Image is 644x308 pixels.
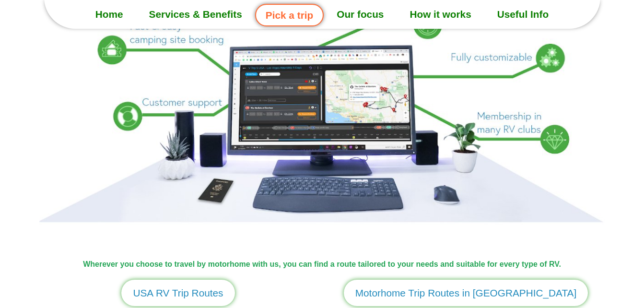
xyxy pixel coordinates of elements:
[355,285,577,300] span: Motorhome Trip Routes in [GEOGRAPHIC_DATA]
[44,2,600,26] nav: Menu
[133,285,223,300] span: USA RV Trip Routes
[344,280,588,306] a: Motorhome Trip Routes in [GEOGRAPHIC_DATA]
[136,2,255,26] a: Services & Benefits
[397,2,484,26] a: How it works
[484,2,562,26] a: Useful Info
[121,280,234,306] a: USA RV Trip Routes
[82,2,136,26] a: Home
[39,259,605,270] h2: Wherever you choose to travel by motorhome with us, you can find a route tailored to your needs a...
[324,2,397,26] a: Our focus
[255,4,324,26] a: Pick a trip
